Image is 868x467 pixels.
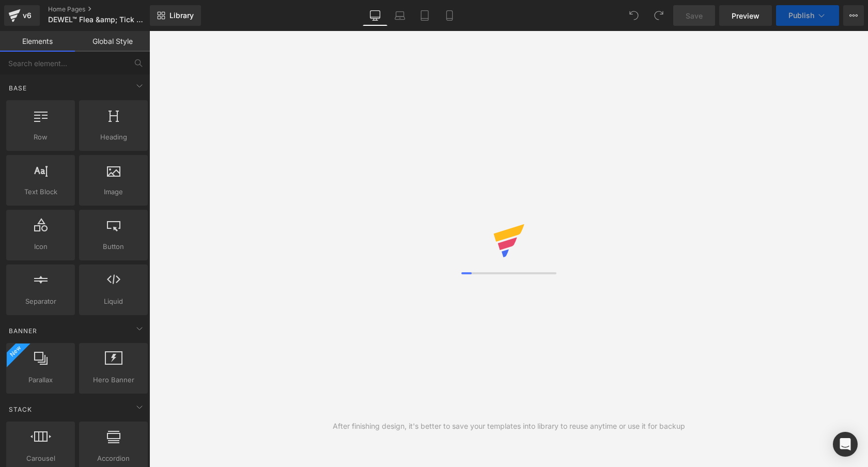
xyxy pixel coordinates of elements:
a: Tablet [412,5,437,26]
a: Global Style [75,31,150,52]
span: Image [82,186,145,197]
span: Carousel [9,453,72,464]
span: Preview [732,10,760,21]
button: Publish [776,5,839,26]
span: Library [169,11,194,20]
span: Base [8,83,28,93]
span: Row [9,132,72,143]
button: Redo [648,5,669,26]
span: Icon [9,241,72,252]
span: Text Block [9,186,72,197]
a: Desktop [363,5,388,26]
span: Button [82,241,145,252]
a: Preview [719,5,772,26]
div: After finishing design, it's better to save your templates into library to reuse anytime or use i... [333,421,685,432]
button: More [843,5,864,26]
span: Banner [8,326,38,336]
a: v6 [4,5,40,26]
span: Heading [82,132,145,143]
div: Open Intercom Messenger [833,432,858,457]
a: Mobile [437,5,462,26]
span: Publish [788,11,814,20]
span: Separator [9,296,72,307]
a: Laptop [388,5,412,26]
button: Undo [624,5,644,26]
span: Parallax [9,375,72,385]
span: DEWEL™ Flea &amp; Tick Collar for Dogs | Official Store [48,15,147,24]
span: Save [686,10,703,21]
a: New Library [150,5,201,26]
span: Stack [8,404,33,414]
div: v6 [21,9,34,22]
span: Hero Banner [82,375,145,385]
span: Accordion [82,453,145,464]
span: Liquid [82,296,145,307]
a: Home Pages [48,5,167,13]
